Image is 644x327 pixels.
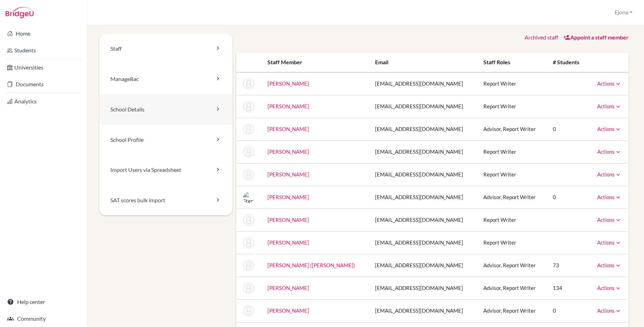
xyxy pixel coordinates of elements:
button: Ejona [612,6,636,19]
td: [EMAIL_ADDRESS][DOMAIN_NAME] [369,277,478,299]
a: School Profile [99,125,233,155]
td: [EMAIL_ADDRESS][DOMAIN_NAME] [369,95,478,118]
td: Advisor, Report Writer [478,254,547,277]
img: Melissa Lamug [243,283,254,294]
td: [EMAIL_ADDRESS][DOMAIN_NAME] [369,231,478,254]
a: Analytics [1,94,86,108]
td: Report Writer [478,140,547,163]
td: Advisor, Report Writer [478,186,547,209]
td: [EMAIL_ADDRESS][DOMAIN_NAME] [369,254,478,277]
a: [PERSON_NAME] [268,171,309,177]
a: Staff [99,34,233,64]
th: Email [369,53,478,72]
a: Appoint a staff member [563,34,629,41]
a: Actions [597,307,622,314]
img: Marguerite (Margot) Goto [243,260,254,271]
td: Report Writer [478,72,547,95]
a: Documents [1,77,86,91]
a: Actions [597,285,622,291]
img: Anil Ghodake [243,237,254,248]
td: [EMAIL_ADDRESS][DOMAIN_NAME] [369,209,478,231]
a: Community [1,312,86,326]
th: # students [547,53,588,72]
td: 73 [547,254,588,277]
a: Archived staff [525,34,558,41]
a: [PERSON_NAME] [268,194,309,200]
img: Esperanza Garces [243,215,254,226]
a: Actions [597,194,622,200]
a: Actions [597,239,622,246]
a: Actions [597,80,622,87]
img: David Algie [243,78,254,89]
td: [EMAIL_ADDRESS][DOMAIN_NAME] [369,163,478,186]
img: Kevin Bertman [243,101,254,112]
td: [EMAIL_ADDRESS][DOMAIN_NAME] [369,72,478,95]
td: Report Writer [478,209,547,231]
td: 0 [547,186,588,209]
th: Staff member [262,53,370,72]
a: Actions [597,103,622,109]
a: ManageBac [99,64,233,94]
a: [PERSON_NAME] [268,148,309,155]
img: Diana Castillo [243,146,254,158]
td: [EMAIL_ADDRESS][DOMAIN_NAME] [369,186,478,209]
img: Bridge-U [6,7,34,18]
a: [PERSON_NAME] [268,285,309,291]
img: Andrew Brown [243,124,254,135]
a: [PERSON_NAME] [268,126,309,132]
td: Advisor, Report Writer [478,277,547,299]
a: Actions [597,148,622,155]
td: Advisor, Report Writer [478,118,547,140]
a: [PERSON_NAME] [268,103,309,109]
a: SAT scores bulk import [99,185,233,216]
a: Actions [597,126,622,132]
td: [EMAIL_ADDRESS][DOMAIN_NAME] [369,299,478,322]
a: Home [1,27,86,41]
a: [PERSON_NAME] [268,239,309,246]
td: [EMAIL_ADDRESS][DOMAIN_NAME] [369,118,478,140]
td: [EMAIL_ADDRESS][DOMAIN_NAME] [369,140,478,163]
a: [PERSON_NAME] [268,307,309,314]
img: Stephen Frater [243,192,254,203]
a: Actions [597,262,622,268]
td: Advisor, Report Writer [478,299,547,322]
td: 0 [547,118,588,140]
a: Universities [1,60,86,74]
a: Help center [1,295,86,309]
th: Staff roles [478,53,547,72]
a: Students [1,43,86,57]
td: 134 [547,277,588,299]
a: [PERSON_NAME] ([PERSON_NAME]) [268,262,355,268]
a: Import Users via Spreadsheet [99,155,233,185]
img: Steve Lewis [243,305,254,317]
td: 0 [547,299,588,322]
a: [PERSON_NAME] [268,217,309,223]
td: Report Writer [478,163,547,186]
a: [PERSON_NAME] [268,80,309,87]
a: School Details [99,94,233,125]
td: Report Writer [478,95,547,118]
img: Tara Cheney [243,169,254,180]
td: Report Writer [478,231,547,254]
a: Actions [597,171,622,177]
a: Actions [597,217,622,223]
